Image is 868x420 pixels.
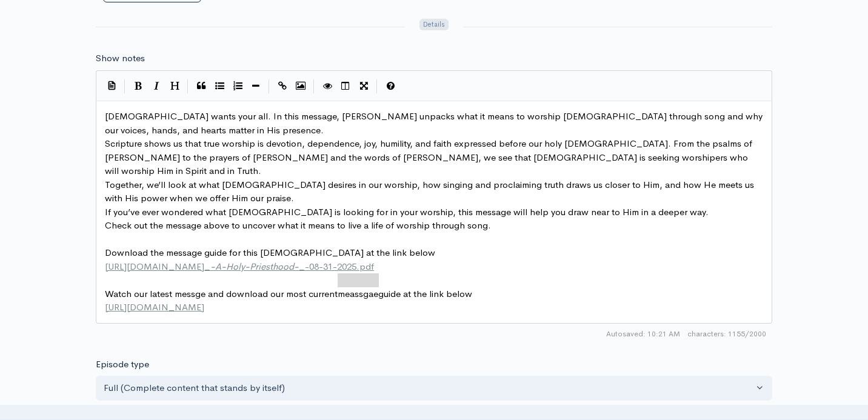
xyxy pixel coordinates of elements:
label: Show notes [96,52,145,65]
span: Scripture shows us that true worship is devotion, dependence, joy, humility, and faith expressed ... [105,138,755,176]
button: Toggle Preview [318,77,336,95]
span: [URL][DOMAIN_NAME] [105,261,204,272]
button: Toggle Side by Side [336,77,355,95]
span: 1155/2000 [687,328,766,339]
button: Bold [129,77,147,95]
button: Toggle Fullscreen [355,77,373,95]
button: Heading [165,77,184,95]
button: Italic [147,77,165,95]
i: | [269,79,270,93]
span: Check out the message above to uncover what it means to live a life of worship through song. [105,219,491,231]
span: -A-Holy-Priesthood- [210,261,299,272]
span: _ [204,261,210,272]
i: | [313,79,315,93]
button: Markdown Guide [381,77,399,95]
span: If you’ve ever wondered what [DEMOGRAPHIC_DATA] is looking for in your worship, this message will... [105,206,709,218]
span: meassgae [338,288,378,299]
i: | [187,79,189,93]
i: | [376,79,378,93]
span: _ [299,261,305,272]
button: Quote [192,77,210,95]
button: Insert Image [292,77,310,95]
label: Episode type [96,358,149,372]
button: Numbered List [229,77,247,95]
span: Details [419,19,448,30]
span: Autosaved: 10:21 AM [606,328,680,339]
i: | [124,79,125,93]
span: [DEMOGRAPHIC_DATA] wants your all. In this message, [PERSON_NAME] unpacks what it means to worshi... [105,110,765,136]
button: Generic List [210,77,229,95]
span: Together, we’ll look at what [DEMOGRAPHIC_DATA] desires in our worship, how singing and proclaimi... [105,179,756,204]
span: Download the message guide for this [DEMOGRAPHIC_DATA] at the link below [105,247,435,258]
div: Full (Complete content that stands by itself) [104,381,753,395]
span: -08-31-2025.pdf [305,261,374,272]
button: Full (Complete content that stands by itself) [96,376,772,401]
button: Insert Show Notes Template [102,76,121,95]
span: Watch our latest messge and download our most current guide at the link below [105,288,472,299]
button: Create Link [273,77,292,95]
button: Insert Horizontal Line [247,77,265,95]
span: [URL][DOMAIN_NAME] [105,301,204,313]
